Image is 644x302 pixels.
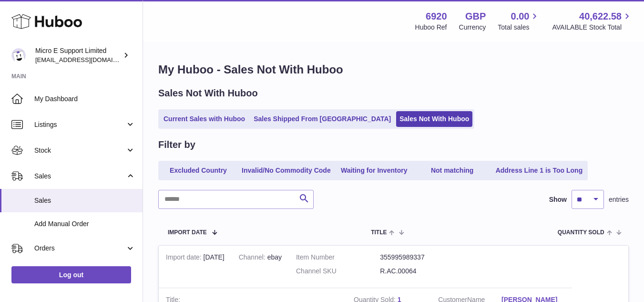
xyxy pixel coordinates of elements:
strong: 6920 [426,10,447,23]
dd: 355995989337 [380,253,464,262]
dt: Item Number [296,253,380,262]
a: Invalid/No Commodity Code [238,163,334,178]
span: Orders [34,244,125,253]
span: Sales [34,172,125,181]
label: Show [549,195,567,204]
a: 0.00 Total sales [498,10,540,32]
img: contact@micropcsupport.com [11,48,26,62]
dd: R.AC.00064 [380,267,464,276]
a: Not matching [414,163,491,178]
span: Add Manual Order [34,219,135,229]
a: 40,622.58 AVAILABLE Stock Total [552,10,633,32]
a: Sales Not With Huboo [396,111,472,127]
div: Currency [459,23,486,32]
a: Waiting for Inventory [336,163,412,178]
span: entries [609,195,629,204]
a: Sales Shipped From [GEOGRAPHIC_DATA] [250,111,394,127]
span: 0.00 [511,10,530,23]
span: Listings [34,120,125,129]
span: Quantity Sold [558,229,604,236]
a: Address Line 1 is Too Long [492,163,586,178]
span: Title [371,229,387,236]
span: AVAILABLE Stock Total [552,23,633,32]
span: Sales [34,196,135,205]
a: Log out [11,266,131,283]
span: Import date [168,229,207,236]
h2: Filter by [158,138,195,151]
span: [EMAIL_ADDRESS][DOMAIN_NAME] [35,56,140,63]
h2: Sales Not With Huboo [158,87,258,100]
a: Excluded Country [160,163,236,178]
a: Current Sales with Huboo [160,111,248,127]
span: 40,622.58 [579,10,622,23]
dt: Channel SKU [296,267,380,276]
div: Huboo Ref [415,23,447,32]
strong: GBP [465,10,486,23]
strong: Channel [239,253,267,263]
h1: My Huboo - Sales Not With Huboo [158,62,629,77]
div: ebay [239,253,282,262]
strong: Import date [166,253,204,263]
span: My Dashboard [34,94,135,104]
td: [DATE] [159,246,232,288]
div: Micro E Support Limited [35,46,121,64]
span: Stock [34,146,125,155]
span: Total sales [498,23,540,32]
